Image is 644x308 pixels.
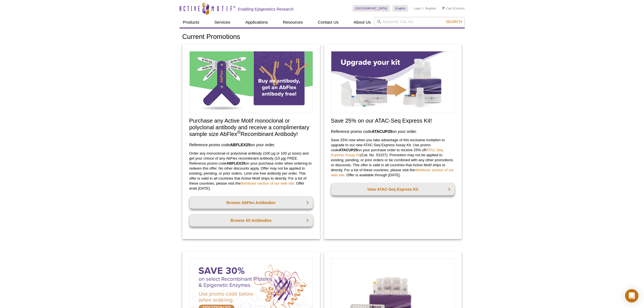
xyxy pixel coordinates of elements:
span: Search [446,19,462,24]
input: Keyword, Cat. No. [374,17,465,26]
li: (0 items) [442,5,465,12]
a: Cart [442,6,452,10]
div: Open Intercom Messenger [625,289,638,302]
strong: ABFLEX25 [230,143,251,147]
a: About Us [350,17,374,28]
a: Resources [280,17,306,28]
a: Contact Us [315,17,342,28]
strong: ATACUP25 [339,148,358,152]
a: Browse All Antibodies [189,214,313,227]
a: Browse AbFlex Antibodies [189,197,313,209]
h1: Current Promotions [182,33,462,41]
a: distributor section of our web site [241,181,294,185]
p: Order any monoclonal or polyclonal antibody (100 µg or 100 µl sizes) and get your choice of any A... [189,151,313,191]
h3: Reference promo code on your order. [189,141,313,148]
a: Applications [242,17,271,28]
h2: Purchase any Active Motif monoclonal or polyclonal antibody and receive a complimentary sample si... [189,117,313,137]
a: Login [414,6,421,10]
strong: ATACUP25 [372,129,392,134]
a: Services [211,17,234,28]
a: Register [425,6,437,10]
p: Save 25% now when you take advantage of this exclusive invitation to upgrade to our new ATAC-Seq ... [331,138,455,178]
img: Save on ATAC-Seq Express Assay Kit [331,51,455,113]
a: Products [180,17,203,28]
h2: Save 25% on our ATAC-Seq Express Kit! [331,117,455,124]
img: Your Cart [442,7,445,9]
li: | [423,5,424,12]
img: Free Sample Size AbFlex Antibody [189,51,313,113]
button: Search [444,19,464,24]
a: English [393,5,408,12]
sup: ® [237,130,241,135]
h2: Enabling Epigenetics Research [238,7,294,12]
a: [GEOGRAPHIC_DATA] [352,5,390,12]
strong: ABFLEX25 [227,161,245,165]
a: View ATAC-Seq Express Kit [331,183,455,195]
h3: Reference promo code on your order. [331,128,455,135]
